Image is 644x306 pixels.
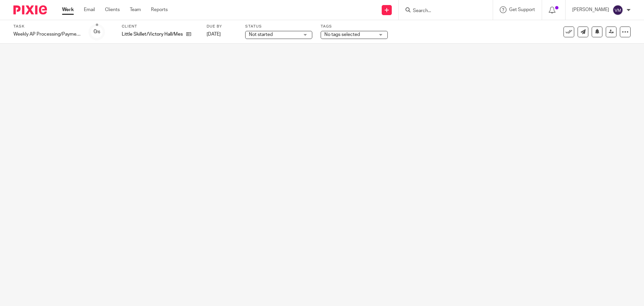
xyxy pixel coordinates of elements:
span: Get Support [509,7,535,12]
span: Not started [249,32,273,37]
label: Due by [207,24,237,29]
div: 0 [94,28,100,36]
span: [DATE] [207,32,221,37]
a: Reassign task [606,27,616,37]
small: /6 [97,30,100,34]
label: Client [122,24,198,29]
a: Reports [151,6,168,13]
label: Task [13,24,80,29]
a: Email [84,6,95,13]
p: Little Skillet/Victory Hall/Mestiza [122,31,183,38]
a: Work [62,6,74,13]
img: Pixie [13,5,47,14]
i: Open client page [186,32,191,37]
input: Search [412,8,473,14]
label: Status [245,24,312,29]
button: Snooze task [592,27,602,37]
label: Tags [321,24,388,29]
a: Clients [105,6,120,13]
p: [PERSON_NAME] [572,6,609,13]
div: Weekly AP Processing/Payment [13,31,80,38]
a: Send new email to Little Skillet/Victory Hall/Mestiza [578,27,588,37]
img: svg%3E [612,5,623,15]
a: Team [130,6,141,13]
span: No tags selected [324,32,360,37]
